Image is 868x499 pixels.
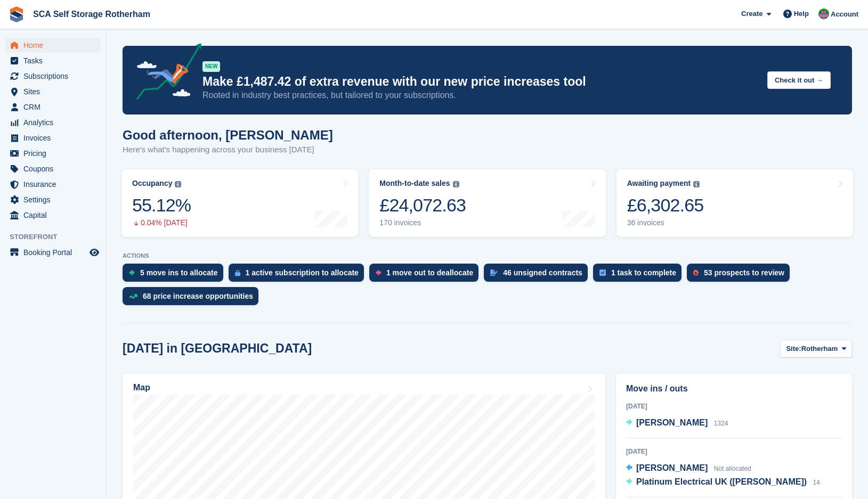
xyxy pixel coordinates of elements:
[5,84,101,99] a: menu
[23,84,87,99] span: Sites
[175,181,181,187] img: icon-info-grey-7440780725fd019a000dd9b08b2336e03edf1995a4989e88bcd33f0948082b44.svg
[611,268,676,277] div: 1 task to complete
[132,179,172,188] div: Occupancy
[23,192,87,207] span: Settings
[386,268,473,277] div: 1 move out to deallocate
[5,208,101,223] a: menu
[9,6,25,22] img: stora-icon-8386f47178a22dfd0bd8f6a31ec36ba5ce8667c1dd55bd0f319d3a0aa187defe.svg
[23,245,87,260] span: Booking Portal
[786,343,801,354] span: Site:
[693,269,699,276] img: prospect-51fa495bee0391a8d652442698ab0144808aea92771e9ea1ae160a38d050c398.svg
[379,218,466,227] div: 170 invoices
[123,287,264,310] a: 68 price increase opportunities
[5,38,101,53] a: menu
[202,89,759,101] p: Rooted in industry best practices, but tailored to your subscriptions.
[121,169,358,237] a: Occupancy 55.12% 0.04% [DATE]
[5,245,101,260] a: menu
[503,268,582,277] div: 46 unsigned contracts
[379,194,466,216] div: £24,072.63
[376,269,381,276] img: move_outs_to_deallocate_icon-f764333ba52eb49d3ac5e1228854f67142a1ed5810a6f6cc68b1a99e826820c5.svg
[379,179,450,188] div: Month-to-date sales
[246,268,359,277] div: 1 active subscription to allocate
[626,382,842,395] h2: Move ins / outs
[29,5,155,23] a: SCA Self Storage Rotherham
[626,476,820,489] a: Platinum Electrical UK ([PERSON_NAME]) 14
[140,268,218,277] div: 5 move ins to allocate
[627,194,704,216] div: £6,302.65
[5,161,101,176] a: menu
[780,340,852,357] button: Site: Rotherham
[133,383,150,392] h2: Map
[123,128,333,142] h1: Good afternoon, [PERSON_NAME]
[626,416,728,430] a: [PERSON_NAME] 1324
[627,179,691,188] div: Awaiting payment
[123,341,312,356] h2: [DATE] in [GEOGRAPHIC_DATA]
[5,146,101,161] a: menu
[127,43,202,104] img: price-adjustments-announcement-icon-8257ccfd72463d97f412b2fc003d46551f7dbcb40ab6d574587a9cd5c0d94...
[627,218,704,227] div: 36 invoices
[235,269,240,276] img: active_subscription_to_allocate_icon-d502201f5373d7db506a760aba3b589e785aa758c864c3986d89f69b8ff3...
[23,38,87,53] span: Home
[5,53,101,68] a: menu
[23,100,87,114] span: CRM
[636,477,807,486] span: Platinum Electrical UK ([PERSON_NAME])
[831,9,858,20] span: Account
[202,74,759,89] p: Make £1,487.42 of extra revenue with our new price increases tool
[23,69,87,84] span: Subscriptions
[23,115,87,130] span: Analytics
[714,420,728,427] span: 1324
[693,181,700,187] img: icon-info-grey-7440780725fd019a000dd9b08b2336e03edf1995a4989e88bcd33f0948082b44.svg
[23,130,87,145] span: Invoices
[490,269,498,276] img: contract_signature_icon-13c848040528278c33f63329250d36e43548de30e8caae1d1a13099fd9432cc5.svg
[794,9,809,19] span: Help
[616,169,853,237] a: Awaiting payment £6,302.65 36 invoices
[484,264,593,287] a: 46 unsigned contracts
[23,146,87,161] span: Pricing
[10,232,106,242] span: Storefront
[369,264,484,287] a: 1 move out to deallocate
[714,465,751,472] span: Not allocated
[687,264,795,287] a: 53 prospects to review
[23,208,87,223] span: Capital
[202,61,220,72] div: NEW
[5,130,101,145] a: menu
[123,264,229,287] a: 5 move ins to allocate
[5,100,101,114] a: menu
[593,264,687,287] a: 1 task to complete
[5,115,101,130] a: menu
[453,181,459,187] img: icon-info-grey-7440780725fd019a000dd9b08b2336e03edf1995a4989e88bcd33f0948082b44.svg
[129,269,135,276] img: move_ins_to_allocate_icon-fdf77a2bb77ea45bf5b3d319d69a93e2d87916cf1d5bf7949dd705db3b84f3ca.svg
[23,161,87,176] span: Coupons
[5,192,101,207] a: menu
[229,264,369,287] a: 1 active subscription to allocate
[626,447,842,456] div: [DATE]
[129,294,137,299] img: price_increase_opportunities-93ffe204e8149a01c8c9dc8f82e8f89637d9d84a8eef4429ea346261dce0b2c0.svg
[123,252,852,259] p: ACTIONS
[813,479,820,486] span: 14
[599,269,606,276] img: task-75834270c22a3079a89374b754ae025e5fb1db73e45f91037f5363f120a921f8.svg
[741,9,762,19] span: Create
[88,246,101,259] a: Preview store
[143,292,253,300] div: 68 price increase opportunities
[636,418,708,427] span: [PERSON_NAME]
[626,402,842,411] div: [DATE]
[23,177,87,192] span: Insurance
[132,194,191,216] div: 55.12%
[636,463,708,472] span: [PERSON_NAME]
[626,462,751,476] a: [PERSON_NAME] Not allocated
[818,9,829,19] img: Sarah Race
[23,53,87,68] span: Tasks
[123,144,333,156] p: Here's what's happening across your business [DATE]
[369,169,605,237] a: Month-to-date sales £24,072.63 170 invoices
[132,218,191,227] div: 0.04% [DATE]
[5,69,101,84] a: menu
[801,343,838,354] span: Rotherham
[5,177,101,192] a: menu
[704,268,784,277] div: 53 prospects to review
[767,71,831,89] button: Check it out →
